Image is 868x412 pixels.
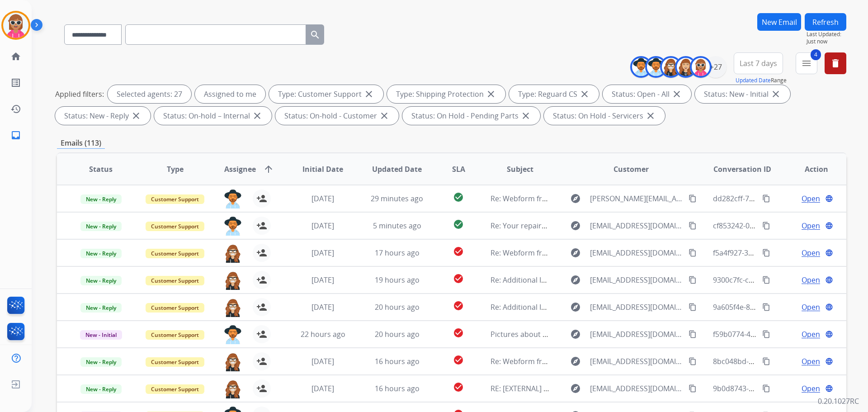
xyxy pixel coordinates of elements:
span: 16 hours ago [375,384,420,393]
img: agent-avatar [224,271,242,290]
mat-icon: language [825,249,833,257]
span: cf853242-0609-4e57-b118-eb84b6b95e78 [713,221,852,231]
mat-icon: content_copy [762,222,770,230]
span: Conversation ID [713,164,771,175]
div: Type: Reguard CS [509,85,599,103]
mat-icon: content_copy [762,357,770,365]
span: 29 minutes ago [371,194,423,204]
mat-icon: close [671,89,682,99]
span: Updated Date [372,164,422,175]
mat-icon: arrow_upward [263,164,274,175]
span: [DATE] [311,221,334,231]
th: Action [772,153,846,185]
span: dd282cff-78a6-4d4e-a245-31d8b17c29fc [713,194,848,204]
mat-icon: check_circle [453,192,464,203]
div: Assigned to me [195,85,265,103]
span: Open [802,302,820,313]
span: Customer Support [146,276,204,285]
mat-icon: inbox [10,130,21,141]
span: Customer Support [146,249,204,258]
span: Customer Support [146,384,204,394]
mat-icon: check_circle [453,327,464,338]
span: Re: Additional Information [491,302,580,312]
span: 4 [811,49,821,60]
mat-icon: language [825,303,833,311]
mat-icon: content_copy [762,276,770,284]
p: Emails (113) [57,137,105,149]
mat-icon: explore [570,193,581,204]
span: f59b0774-42af-4d11-882c-cf5511cbb18d [713,329,848,339]
img: agent-avatar [224,217,242,236]
span: New - Initial [80,330,122,340]
span: 9b0d8743-e6ff-413f-8d51-8e02d92d1b86 [713,384,850,393]
img: avatar [3,13,28,38]
mat-icon: check_circle [453,355,464,365]
mat-icon: person_add [256,275,267,285]
mat-icon: explore [570,302,581,313]
mat-icon: close [520,110,531,121]
span: Open [802,220,820,231]
mat-icon: close [579,89,590,99]
mat-icon: list_alt [10,77,21,88]
mat-icon: check_circle [453,382,464,393]
mat-icon: explore [570,329,581,340]
span: Open [802,275,820,285]
span: New - Reply [80,249,122,258]
span: [EMAIL_ADDRESS][DOMAIN_NAME] [590,383,683,394]
span: Customer Support [146,303,204,313]
mat-icon: search [310,29,321,40]
span: f5a4f927-3175-47ae-a72d-2ebd78bca727 [713,248,850,258]
mat-icon: explore [570,247,581,258]
span: [EMAIL_ADDRESS][DOMAIN_NAME] [590,275,683,285]
mat-icon: check_circle [453,246,464,257]
span: Re: Additional Information Needed: Manufacturer's tag or invoice [491,275,712,285]
mat-icon: history [10,104,21,114]
mat-icon: content_copy [689,357,697,365]
div: Status: Open - All [603,85,691,103]
span: [EMAIL_ADDRESS][DOMAIN_NAME] [590,302,683,313]
span: Customer Support [146,357,204,367]
span: Status [89,164,113,175]
span: [EMAIL_ADDRESS][DOMAIN_NAME] [590,220,683,231]
span: [PERSON_NAME][EMAIL_ADDRESS][PERSON_NAME][DOMAIN_NAME] [590,193,683,204]
div: Status: On-hold - Customer [275,107,399,125]
mat-icon: person_add [256,193,267,204]
span: Re: Your repaired product is ready for pickup [491,221,644,231]
span: Re: Webform from [EMAIL_ADDRESS][DOMAIN_NAME] on [DATE] [491,248,708,258]
span: Customer Support [146,194,204,204]
img: agent-avatar [224,379,242,398]
span: 19 hours ago [375,275,420,285]
mat-icon: language [825,194,833,203]
mat-icon: explore [570,275,581,285]
span: RE: [EXTERNAL] FW: Claim Damage Pictures [491,384,637,393]
mat-icon: content_copy [689,194,697,203]
button: Updated Date [736,77,771,84]
span: [DATE] [311,356,334,366]
mat-icon: home [10,51,21,62]
mat-icon: language [825,384,833,393]
span: Customer Support [146,222,204,231]
span: New - Reply [80,276,122,285]
span: SLA [452,164,465,175]
span: 8bc048bd-414b-4075-a3f8-3bef1112675f [713,356,849,366]
span: Customer Support [146,330,204,340]
span: Open [802,329,820,340]
span: Just now [807,38,846,45]
mat-icon: language [825,357,833,365]
mat-icon: explore [570,356,581,367]
mat-icon: language [825,276,833,284]
button: 4 [796,52,817,74]
mat-icon: content_copy [762,303,770,311]
mat-icon: explore [570,383,581,394]
mat-icon: person_add [256,220,267,231]
mat-icon: content_copy [689,384,697,393]
span: Assignee [224,164,256,175]
mat-icon: content_copy [762,384,770,393]
mat-icon: content_copy [689,276,697,284]
span: 9300c7fc-c447-459a-8c17-9a1ff21e3b96 [713,275,846,285]
span: [DATE] [311,275,334,285]
div: Status: New - Reply [55,107,151,125]
mat-icon: close [252,110,263,121]
mat-icon: close [379,110,390,121]
span: 9a605f4e-8f7a-4b96-8fd8-4b73d8914879 [713,302,849,312]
